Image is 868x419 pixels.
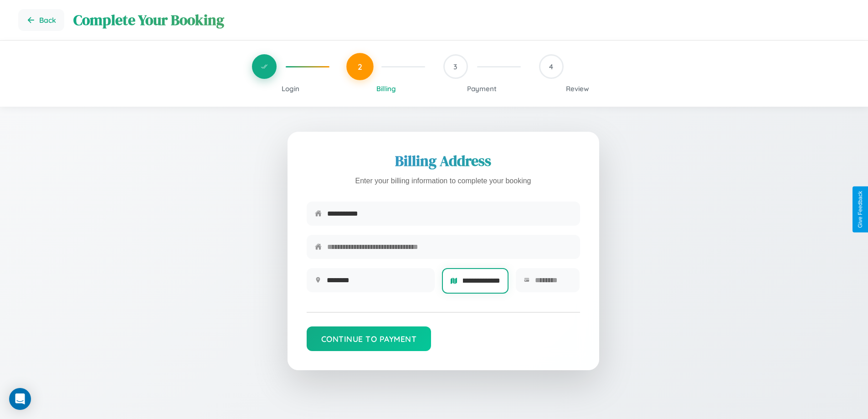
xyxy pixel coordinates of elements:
[857,191,863,228] div: Give Feedback
[307,326,431,351] button: Continue to Payment
[307,151,580,171] h2: Billing Address
[376,84,396,93] span: Billing
[453,62,457,71] span: 3
[566,84,589,93] span: Review
[9,388,31,410] div: Open Intercom Messenger
[358,62,362,72] span: 2
[549,62,553,71] span: 4
[467,84,497,93] span: Payment
[282,84,299,93] span: Login
[18,9,64,31] button: Go back
[73,10,850,30] h1: Complete Your Booking
[307,175,580,188] p: Enter your billing information to complete your booking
